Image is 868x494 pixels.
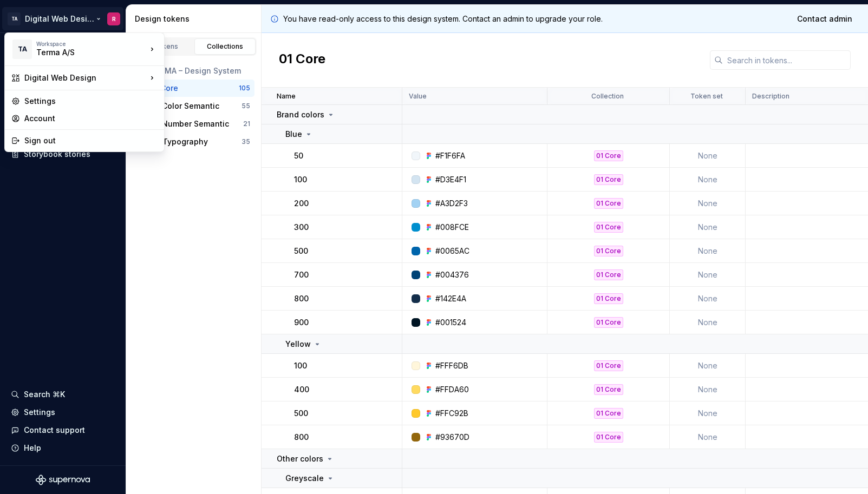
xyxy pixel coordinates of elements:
[36,47,128,58] div: Terma A/S
[24,96,158,107] div: Settings
[36,41,147,47] div: Workspace
[12,39,32,59] div: TA
[24,135,158,146] div: Sign out
[24,113,158,124] div: Account
[24,73,147,83] div: Digital Web Design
